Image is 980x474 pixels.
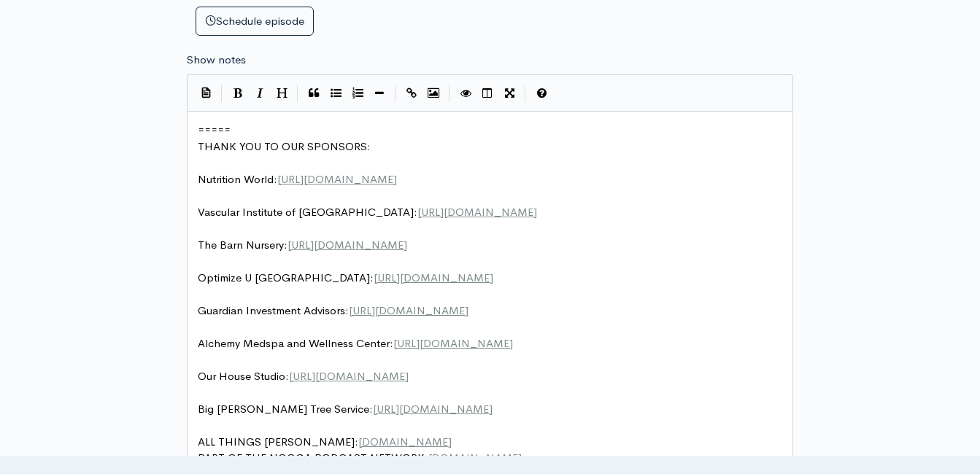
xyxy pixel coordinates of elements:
[428,451,522,465] span: [DOMAIN_NAME]
[198,402,493,416] span: Big [PERSON_NAME] Tree Service:
[198,435,452,448] span: ALL THINGS [PERSON_NAME]:
[196,7,314,36] button: Schedule episode
[358,435,452,448] span: [DOMAIN_NAME]
[198,369,409,383] span: Our House Studio:
[374,271,493,284] span: [URL][DOMAIN_NAME]
[198,303,468,317] span: Guardian Investment Advisors:
[349,303,468,317] span: [URL][DOMAIN_NAME]
[347,82,369,104] button: Numbered List
[198,205,537,219] span: Vascular Institute of [GEOGRAPHIC_DATA]:
[198,139,371,153] span: THANK YOU TO OUR SPONSORS:
[198,238,407,252] span: The Barn Nursery:
[393,336,513,350] span: [URL][DOMAIN_NAME]
[525,85,526,102] i: |
[271,82,293,104] button: Heading
[449,85,450,102] i: |
[530,82,552,104] button: Markdown Guide
[297,85,298,102] i: |
[249,82,271,104] button: Italic
[289,369,409,383] span: [URL][DOMAIN_NAME]
[227,82,249,104] button: Bold
[198,451,522,465] span: PART OF THE NOOGA PODCAST NETWORK:
[277,172,397,186] span: [URL][DOMAIN_NAME]
[187,52,246,69] label: Show notes
[325,82,347,104] button: Generic List
[417,205,537,219] span: [URL][DOMAIN_NAME]
[498,82,520,104] button: Toggle Fullscreen
[198,271,493,284] span: Optimize U [GEOGRAPHIC_DATA]:
[477,82,498,104] button: Toggle Side by Side
[369,82,390,104] button: Insert Horizontal Line
[303,82,325,104] button: Quote
[401,82,423,104] button: Create Link
[198,123,231,136] span: =====
[195,82,217,104] button: Insert Show Notes Template
[373,402,493,416] span: [URL][DOMAIN_NAME]
[455,82,477,104] button: Toggle Preview
[198,336,513,350] span: Alchemy Medspa and Wellness Center:
[198,172,397,186] span: Nutrition World:
[288,238,407,252] span: [URL][DOMAIN_NAME]
[395,85,396,102] i: |
[423,82,444,104] button: Insert Image
[221,85,223,102] i: |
